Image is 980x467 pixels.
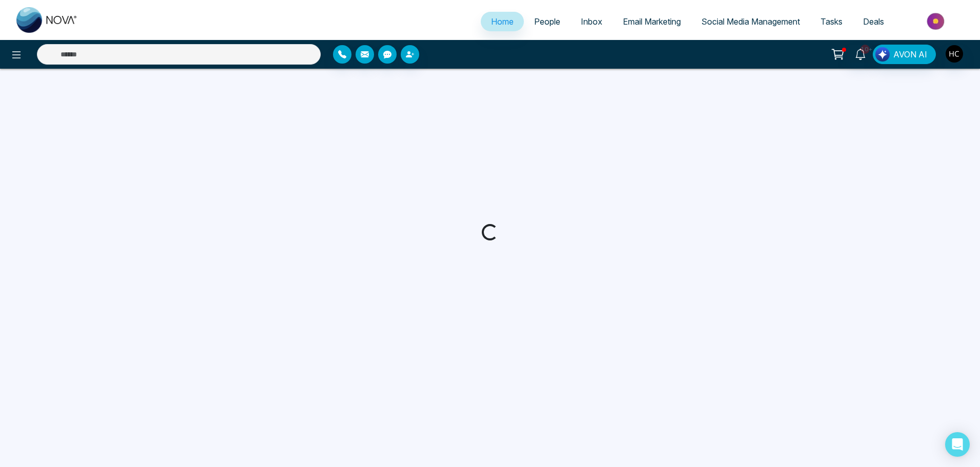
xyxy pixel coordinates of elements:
a: People [524,12,571,31]
a: Tasks [810,12,853,31]
span: Social Media Management [701,16,800,27]
button: AVON AI [873,45,936,64]
div: Open Intercom Messenger [945,432,970,457]
img: User Avatar [946,45,963,63]
a: 10+ [848,45,873,63]
a: Social Media Management [691,12,810,31]
span: Home [491,16,514,27]
img: Lead Flow [875,47,890,62]
a: Email Marketing [613,12,691,31]
span: Deals [863,16,884,27]
img: Market-place.gif [899,10,974,33]
span: Inbox [581,16,602,27]
a: Deals [853,12,894,31]
span: 10+ [860,45,870,54]
span: Tasks [820,16,842,27]
a: Inbox [571,12,613,31]
span: People [534,16,560,27]
a: Home [481,12,524,31]
span: AVON AI [893,48,927,60]
img: Nova CRM Logo [16,7,78,33]
span: Email Marketing [623,16,681,27]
